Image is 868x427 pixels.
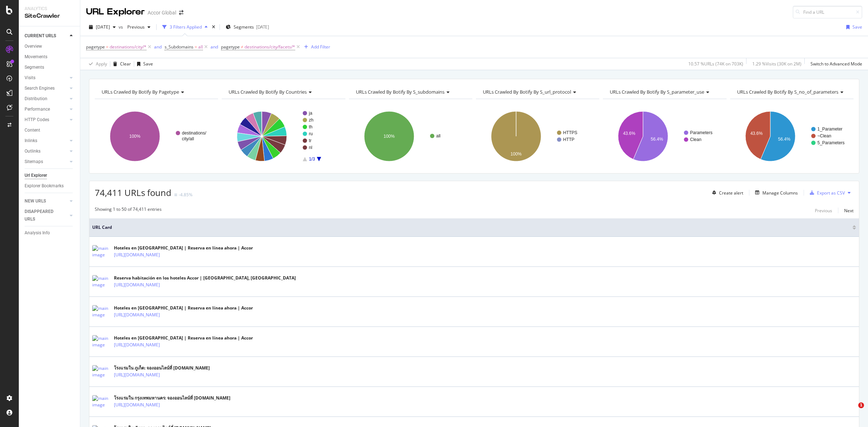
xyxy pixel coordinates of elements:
[309,124,312,129] text: th
[844,206,854,215] button: Next
[92,245,110,258] img: main image
[159,21,210,33] button: 3 Filters Applied
[852,24,862,30] div: Save
[114,401,160,409] a: [URL][DOMAIN_NAME]
[815,206,832,215] button: Previous
[114,281,160,289] a: [URL][DOMAIN_NAME]
[563,137,574,142] text: HTTP
[92,335,110,348] img: main image
[244,42,295,52] span: destinations/city/facets/*
[96,24,110,30] span: 2025 Aug. 20th
[25,182,75,190] a: Explorer Bookmarks
[25,95,47,103] div: Distribution
[165,44,193,50] span: s_Subdomains
[86,21,119,33] button: [DATE]
[25,85,68,92] a: Search Engines
[25,43,42,50] div: Overview
[25,208,68,223] a: DISAPPEARED URLS
[25,74,35,82] div: Visits
[120,61,131,67] div: Clear
[25,32,68,40] a: CURRENT URLS
[86,6,145,18] div: URL Explorer
[25,43,75,50] a: Overview
[92,365,110,378] img: main image
[25,229,50,237] div: Analysis Info
[25,116,49,124] div: HTTP Codes
[349,105,471,168] svg: A chart.
[179,10,183,15] div: arrow-right-arrow-left
[25,148,68,155] a: Outlinks
[234,24,254,30] span: Segments
[210,44,218,50] div: and
[102,89,179,95] span: URLs Crawled By Botify By pagetype
[119,24,124,30] span: vs
[148,9,176,16] div: Accor Global
[651,137,663,142] text: 56.4%
[174,194,177,196] img: Equal
[154,44,162,50] div: and
[256,24,269,30] div: [DATE]
[25,172,47,179] div: Url Explorer
[114,245,253,251] div: Hoteles en [GEOGRAPHIC_DATA] | Reserva en línea ahora | Accor
[25,158,43,166] div: Sitemaps
[709,187,743,198] button: Create alert
[25,127,40,134] div: Content
[752,188,798,197] button: Manage Columns
[25,127,75,134] a: Content
[110,58,131,70] button: Clear
[610,89,704,95] span: URLs Crawled By Botify By s_parameter_use
[114,305,253,311] div: Hoteles en [GEOGRAPHIC_DATA] | Reserva en línea ahora | Accor
[810,61,862,67] div: Switch to Advanced Mode
[195,44,197,50] span: =
[25,197,46,205] div: NEW URLS
[129,134,141,139] text: 100%
[124,21,153,33] button: Previous
[86,44,105,50] span: pagetype
[25,6,74,12] div: Analytics
[95,105,217,168] svg: A chart.
[25,106,68,113] a: Performance
[752,61,801,67] div: 1.29 % Visits ( 30K on 2M )
[25,74,68,82] a: Visits
[778,137,790,142] text: 56.4%
[311,44,330,50] div: Add Filter
[807,187,845,198] button: Export as CSV
[511,151,522,157] text: 100%
[221,44,240,50] span: pagetype
[222,105,344,168] svg: A chart.
[198,42,203,52] span: all
[690,130,712,135] text: Parameters
[383,134,395,139] text: 100%
[110,42,146,52] span: destinations/city/*
[25,64,75,71] a: Segments
[114,365,210,371] div: โรงแรมใน ภูเก็ต: จองออนไลน์ที่ [DOMAIN_NAME]
[25,137,68,145] a: Inlinks
[354,86,466,98] h4: URLs Crawled By Botify By s_subdomains
[25,182,64,190] div: Explorer Bookmarks
[182,136,194,141] text: city/all
[309,111,312,116] text: ja
[808,58,862,70] button: Switch to Advanced Mode
[817,140,844,145] text: 5_Parameters
[25,116,68,124] a: HTTP Codes
[210,43,218,50] button: and
[483,89,571,95] span: URLs Crawled By Botify By s_url_protocol
[114,251,160,259] a: [URL][DOMAIN_NAME]
[309,118,314,123] text: zh
[170,24,202,30] div: 3 Filters Applied
[86,58,107,70] button: Apply
[736,86,849,98] h4: URLs Crawled By Botify By s_no_of_parameters
[25,208,61,223] div: DISAPPEARED URLS
[309,138,311,143] text: tr
[92,224,851,231] span: URL Card
[730,105,852,168] svg: A chart.
[92,275,110,288] img: main image
[154,43,162,50] button: and
[182,131,207,136] text: destinations/
[481,86,593,98] h4: URLs Crawled By Botify By s_url_protocol
[608,86,720,98] h4: URLs Crawled By Botify By s_parameter_use
[762,190,798,196] div: Manage Columns
[143,61,153,67] div: Save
